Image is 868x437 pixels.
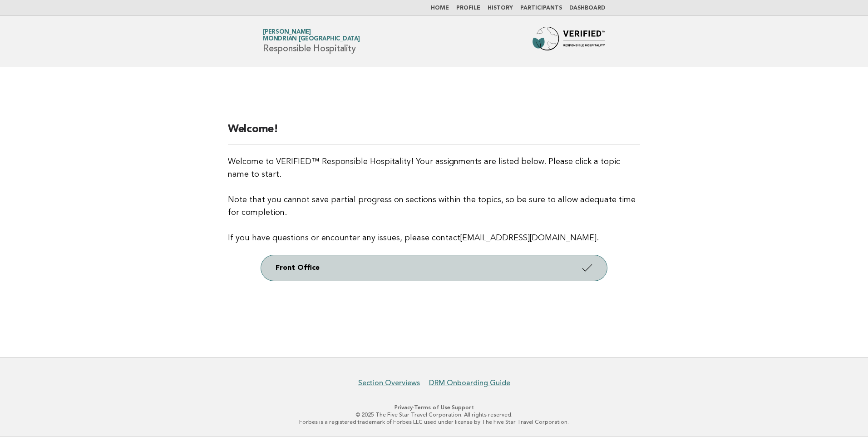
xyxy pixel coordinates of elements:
a: Privacy [395,404,413,411]
a: Support [452,404,474,411]
a: [EMAIL_ADDRESS][DOMAIN_NAME] [460,234,597,242]
a: Dashboard [569,5,605,11]
a: Section Overviews [358,378,420,387]
a: Front Office [261,255,607,281]
img: Forbes Travel Guide [533,27,605,56]
a: Participants [520,5,562,11]
span: Mondrian [GEOGRAPHIC_DATA] [263,36,360,42]
a: Profile [456,5,480,11]
h1: Responsible Hospitality [263,30,360,53]
a: Home [431,5,449,11]
a: History [488,5,513,11]
p: Welcome to VERIFIED™ Responsible Hospitality! Your assignments are listed below. Please click a t... [228,155,640,244]
a: Terms of Use [414,404,450,411]
a: DRM Onboarding Guide [429,378,510,387]
p: Forbes is a registered trademark of Forbes LLC used under license by The Five Star Travel Corpora... [156,418,712,426]
p: · · [156,404,712,411]
a: [PERSON_NAME]Mondrian [GEOGRAPHIC_DATA] [263,29,360,42]
p: © 2025 The Five Star Travel Corporation. All rights reserved. [156,411,712,418]
h2: Welcome! [228,122,640,144]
